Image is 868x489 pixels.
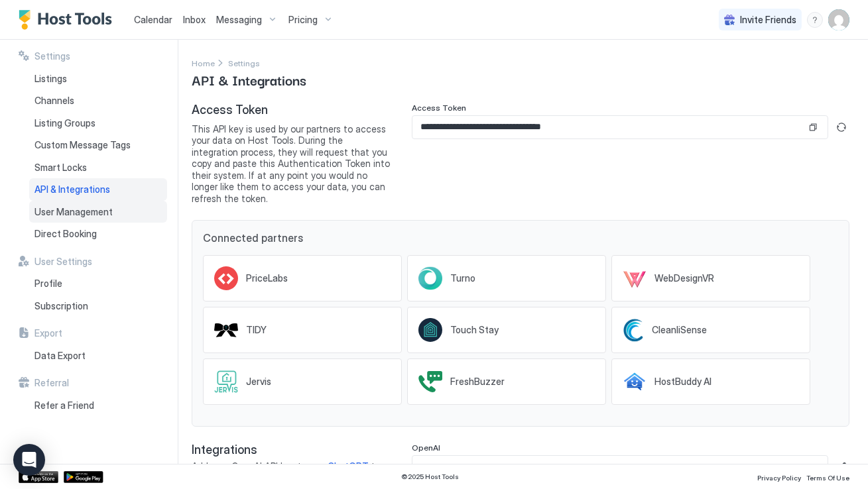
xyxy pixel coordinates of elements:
span: Listings [34,73,67,85]
span: Access Token [412,103,466,113]
span: API & Integrations [34,184,110,195]
a: App Store [19,471,58,483]
input: Input Field [412,116,806,138]
span: FreshBuzzer [450,376,505,388]
button: Generate new token [834,119,849,135]
span: HostBuddy AI [654,376,712,388]
span: Calendar [134,14,172,25]
span: PriceLabs [246,272,288,284]
div: User profile [828,9,849,30]
input: Input Field [412,456,828,478]
a: Subscription [29,295,167,317]
a: Listings [29,68,167,90]
span: CleanliSense [652,324,707,336]
a: Calendar [134,13,172,27]
a: Smart Locks [29,156,167,179]
a: Terms Of Use [806,470,849,484]
div: menu [807,12,823,28]
span: Direct Booking [34,228,97,240]
span: Listing Groups [34,117,95,129]
a: Settings [228,56,260,70]
span: Settings [34,50,70,62]
span: Custom Message Tags [34,139,131,151]
span: Access Token [192,103,391,118]
a: WebDesignVR [611,255,810,301]
button: Edit [834,459,849,475]
span: Export [34,327,62,339]
span: © 2025 Host Tools [402,472,460,481]
a: Privacy Policy [757,470,801,484]
a: Profile [29,272,167,295]
span: WebDesignVR [654,272,714,284]
span: Channels [34,95,74,107]
div: Open Intercom Messenger [13,444,45,476]
div: Breadcrumb [192,56,215,70]
a: Home [192,56,215,70]
span: Invite Friends [740,14,796,26]
a: Inbox [183,13,206,27]
span: Jervis [246,376,271,388]
a: Touch Stay [407,307,606,353]
span: Turno [450,272,475,284]
span: Terms Of Use [806,474,849,482]
span: Inbox [183,14,206,25]
a: Custom Message Tags [29,134,167,156]
a: FreshBuzzer [407,358,606,405]
span: This API key is used by our partners to access your data on Host Tools. During the integration pr... [192,123,391,205]
span: Integrations [192,443,391,458]
a: User Management [29,201,167,223]
span: Pricing [288,14,318,26]
span: OpenAI [412,443,440,453]
span: User Settings [34,256,92,268]
a: Channels [29,89,167,112]
a: TIDY [203,307,402,353]
span: Smart Locks [34,162,87,174]
span: Refer a Friend [34,400,94,411]
a: Direct Booking [29,223,167,245]
a: Turno [407,255,606,301]
a: Jervis [203,358,402,405]
span: Messaging [216,14,262,26]
button: Copy [806,121,820,134]
span: User Management [34,206,113,218]
span: Settings [228,58,260,68]
a: Host Tools Logo [19,10,118,30]
span: Home [192,58,215,68]
a: HostBuddy AI [611,358,810,405]
a: Data Export [29,345,167,367]
a: CleanliSense [611,307,810,353]
div: Breadcrumb [228,56,260,70]
a: Refer a Friend [29,394,167,417]
span: Touch Stay [450,324,499,336]
span: Data Export [34,350,86,362]
span: Referral [34,377,69,389]
a: Google Play Store [64,471,103,483]
a: API & Integrations [29,178,167,201]
a: Listing Groups [29,112,167,135]
span: API & Integrations [192,70,306,89]
span: Connected partners [203,231,838,244]
span: Privacy Policy [757,474,801,482]
span: TIDY [246,324,267,336]
a: ChatGPT [328,461,369,472]
a: PriceLabs [203,255,402,301]
span: Profile [34,278,62,290]
span: Subscription [34,300,88,312]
